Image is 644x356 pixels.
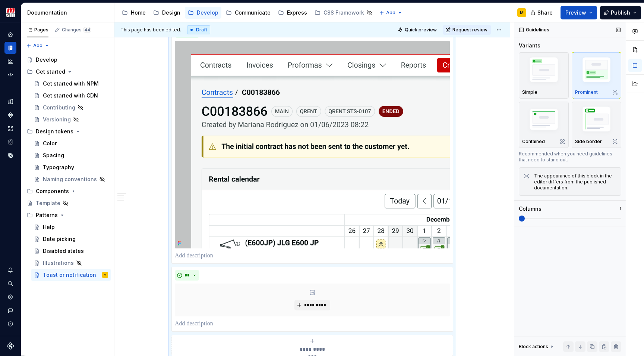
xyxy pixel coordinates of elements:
div: Color [43,140,57,147]
a: Develop [185,7,221,19]
button: Contact support [4,304,16,316]
button: Request review [443,25,491,35]
img: placeholder [575,55,618,87]
div: Get started with NPM [43,80,99,87]
button: Publish [600,6,641,19]
div: Template [36,199,60,207]
span: Share [537,9,553,16]
div: Documentation [27,9,111,16]
a: Color [31,137,111,149]
div: Home [131,9,146,16]
div: The appearance of this block in the editor differs from the published documentation. [534,173,616,191]
span: Request review [452,27,487,33]
button: Share [527,6,558,19]
a: Settings [4,291,16,303]
p: Side border [575,139,602,145]
p: Simple [522,89,537,95]
img: placeholder [522,106,565,135]
a: Code automation [4,69,16,81]
button: Search ⌘K [4,278,16,290]
a: Naming conventions [31,173,111,185]
div: Spacing [43,152,64,159]
div: Toast or notification [43,271,96,279]
div: Develop [197,9,218,16]
a: Develop [24,54,111,66]
a: Toast or notificationM [31,269,111,281]
img: placeholder [575,104,618,137]
a: Design tokens [4,96,16,108]
div: Get started [24,66,111,78]
div: Disabled states [43,247,84,255]
span: Preview [565,9,586,16]
a: Storybook stories [4,136,16,148]
button: placeholderProminent [572,52,622,99]
a: Get started with NPM [31,78,111,90]
img: e95d57dd-783c-4905-b3fc-0c5af85c8823.png [6,8,15,17]
a: Get started with CDN [31,90,111,102]
button: placeholderSide border [572,102,622,148]
a: Express [275,7,310,19]
div: M [520,10,524,16]
a: Data sources [4,149,16,161]
div: M [104,271,106,279]
a: Spacing [31,149,111,161]
img: placeholder [522,55,565,87]
div: Naming conventions [43,176,97,183]
div: Versioning [43,116,71,123]
div: Variants [519,42,540,49]
span: 44 [83,27,91,33]
div: Changes [62,27,91,33]
div: Page tree [24,54,111,281]
a: Typography [31,161,111,173]
span: Publish [611,9,630,16]
div: Illustrations [43,259,74,267]
button: Add [24,40,52,51]
div: Express [287,9,307,16]
div: CSS Framework [323,9,364,16]
a: CSS Framework [312,7,375,19]
div: Get started [36,68,65,75]
a: Help [31,221,111,233]
div: Page tree [119,5,375,20]
span: Quick preview [405,27,437,33]
div: Notifications [4,264,16,276]
a: Communicate [223,7,274,19]
div: Communicate [235,9,271,16]
a: Design [150,7,183,19]
button: placeholderSimple [519,52,569,99]
a: Illustrations [31,257,111,269]
a: Contributing [31,102,111,114]
div: Date picking [43,235,76,243]
span: This page has been edited. [120,27,181,33]
a: Home [119,7,149,19]
div: Help [43,223,55,231]
p: Contained [522,139,545,145]
a: Home [4,28,16,40]
a: Components [4,109,16,121]
a: Analytics [4,55,16,67]
div: Design [162,9,180,16]
div: Contributing [43,104,75,111]
div: Block actions [519,344,548,350]
div: Pages [27,27,48,33]
div: Patterns [24,209,111,221]
div: Design tokens [24,126,111,137]
button: Quick preview [395,25,440,35]
span: Add [386,10,395,16]
a: Assets [4,123,16,134]
div: Documentation [4,42,16,54]
a: Versioning [31,114,111,126]
p: 1 [619,206,621,212]
div: Design tokens [36,128,73,135]
div: Get started with CDN [43,92,98,99]
img: 49187839-6d6f-4e8c-ba99-21634069966d.png [175,41,450,248]
svg: Supernova Logo [7,342,14,350]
